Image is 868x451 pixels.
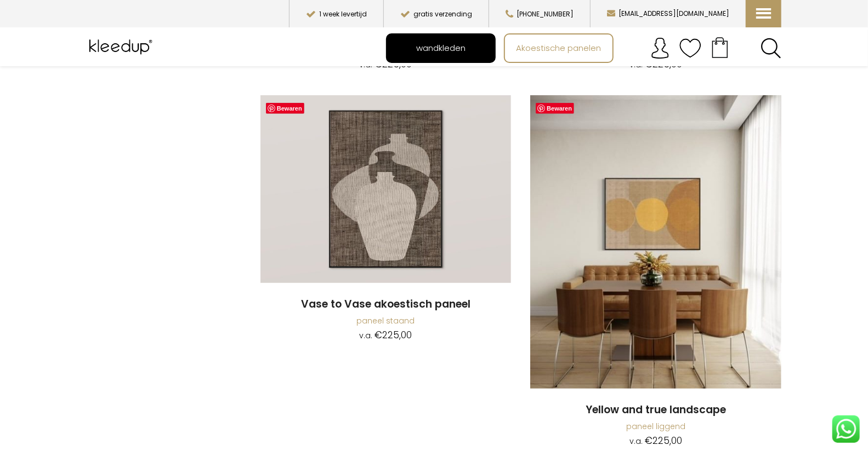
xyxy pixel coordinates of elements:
[260,297,511,312] a: Vase to Vase akoestisch paneel
[375,328,383,342] span: €
[530,95,781,390] a: Yellow And True Landscape
[645,57,653,71] span: €
[386,33,790,63] nav: Main menu
[375,328,412,342] bdi: 225,00
[626,421,685,432] a: paneel liggend
[360,330,373,341] span: v.a.
[360,59,373,70] span: v.a.
[260,95,511,283] img: Vase To Vase Akoestisch Paneel
[701,33,739,61] a: Your cart
[629,436,643,447] span: v.a.
[375,57,412,71] bdi: 225,00
[530,403,781,418] a: Yellow and true landscape
[357,315,415,326] a: paneel staand
[679,37,701,59] img: verlanglijstje.svg
[266,103,304,114] a: Bewaren
[645,434,682,447] bdi: 225,00
[645,434,653,447] span: €
[87,33,157,61] img: Kleedup
[649,37,671,59] img: account.svg
[387,34,495,62] a: wandkleden
[530,95,781,389] img: Yellow And True Landscape
[629,59,643,70] span: v.a.
[510,38,607,59] span: Akoestische panelen
[375,57,383,71] span: €
[505,34,612,62] a: Akoestische panelen
[536,103,574,114] a: Bewaren
[645,57,682,71] bdi: 225,00
[410,38,472,59] span: wandkleden
[761,38,781,59] a: Search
